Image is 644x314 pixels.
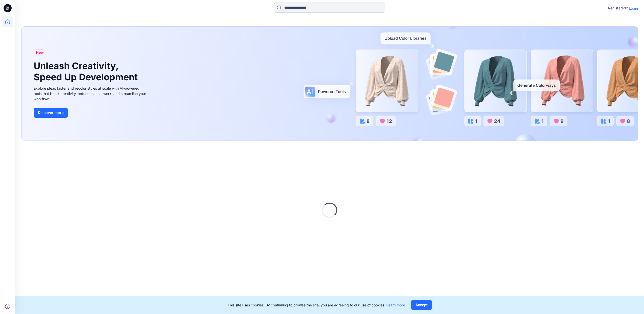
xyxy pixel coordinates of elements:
[629,6,638,11] p: Login
[411,300,432,310] button: Accept
[228,302,405,308] p: This site uses cookies. By continuing to browse the site, you are agreeing to our use of cookies.
[34,108,148,118] a: Discover more
[36,49,44,55] span: New
[34,108,68,118] button: Discover more
[34,86,148,102] div: Explore ideas faster and recolor styles at scale with AI-powered tools that boost creativity, red...
[34,61,140,82] h1: Unleash Creativity, Speed Up Development
[608,5,628,11] p: Registered?
[386,303,405,307] a: Learn more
